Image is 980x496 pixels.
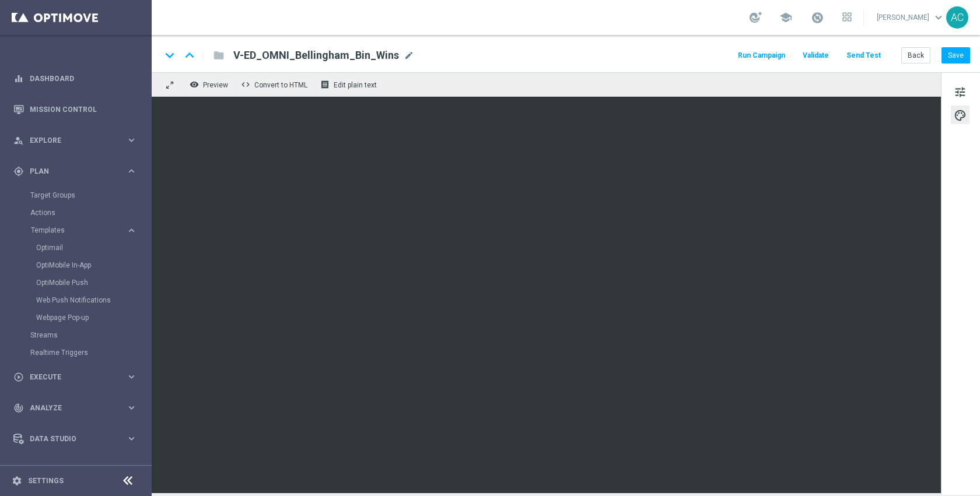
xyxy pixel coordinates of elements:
button: palette [951,105,970,124]
div: Mission Control [13,94,137,125]
div: Templates [30,221,150,326]
div: Realtime Triggers [30,344,150,361]
button: Save [942,47,970,64]
div: Target Groups [30,187,150,204]
span: Execute [30,374,126,381]
button: Templates keyboard_arrow_right [30,226,138,235]
span: Preview [203,81,228,89]
button: code Convert to HTML [238,77,313,92]
div: Dashboard [13,63,137,94]
i: keyboard_arrow_down [161,47,178,64]
a: Settings [28,477,64,484]
span: Explore [30,137,126,144]
span: code [241,80,250,89]
button: Send Test [845,48,883,64]
button: track_changes Analyze keyboard_arrow_right [13,403,138,413]
button: Validate [801,48,831,64]
span: school [779,11,792,24]
span: keyboard_arrow_down [932,11,945,24]
i: settings [12,476,22,486]
span: Analyze [30,404,126,411]
div: Explore [13,135,126,146]
i: keyboard_arrow_right [126,135,137,146]
div: Web Push Notifications [36,291,150,309]
a: Dashboard [30,63,137,94]
div: Execute [13,372,126,382]
a: Realtime Triggers [30,348,121,357]
button: tune [951,82,970,101]
div: Webpage Pop-up [36,309,150,326]
i: remove_red_eye [190,80,199,89]
span: V-ED_OMNI_Bellingham_Bin_Wins [233,48,399,62]
i: keyboard_arrow_right [126,433,137,444]
i: equalizer [13,73,24,84]
button: play_circle_outline Execute keyboard_arrow_right [13,372,138,382]
button: receipt Edit plain text [317,77,382,92]
i: receipt [320,80,330,89]
i: keyboard_arrow_right [126,225,137,236]
i: lightbulb [13,465,24,475]
button: Data Studio keyboard_arrow_right [13,434,138,444]
i: gps_fixed [13,166,24,177]
span: palette [954,108,967,123]
a: [PERSON_NAME]keyboard_arrow_down [876,9,946,26]
a: OptiMobile Push [36,278,121,287]
a: Optimail [36,243,121,252]
i: keyboard_arrow_right [126,371,137,382]
span: Data Studio [30,435,126,442]
div: Optimail [36,239,150,256]
button: person_search Explore keyboard_arrow_right [13,136,138,145]
span: Convert to HTML [254,81,307,89]
div: Actions [30,204,150,221]
button: Mission Control [13,105,138,114]
i: track_changes [13,403,24,413]
button: Back [901,47,930,64]
a: Webpage Pop-up [36,313,121,322]
a: Mission Control [30,94,137,125]
button: gps_fixed Plan keyboard_arrow_right [13,167,138,176]
div: Data Studio [13,434,126,444]
div: Streams [30,326,150,344]
a: OptiMobile In-App [36,261,121,270]
div: Templates [31,227,126,234]
button: equalizer Dashboard [13,74,138,83]
div: OptiMobile Push [36,274,150,291]
span: tune [954,85,967,100]
span: Plan [30,168,126,175]
div: OptiMobile In-App [36,256,150,274]
i: keyboard_arrow_up [181,47,198,64]
a: Web Push Notifications [36,296,121,305]
i: person_search [13,135,24,146]
span: mode_edit [404,50,414,61]
i: keyboard_arrow_right [126,402,137,413]
div: Analyze [13,403,126,413]
a: Optibot [30,454,122,485]
div: Optibot [13,454,137,485]
a: Target Groups [30,191,121,200]
button: Run Campaign [736,48,787,64]
div: AC [946,6,968,29]
span: Validate [803,51,829,59]
a: Streams [30,330,121,340]
a: Actions [30,208,121,217]
i: play_circle_outline [13,372,24,382]
div: Plan [13,166,126,177]
button: remove_red_eye Preview [187,77,233,92]
i: keyboard_arrow_right [126,166,137,177]
span: Templates [31,227,114,234]
span: Edit plain text [334,81,377,89]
